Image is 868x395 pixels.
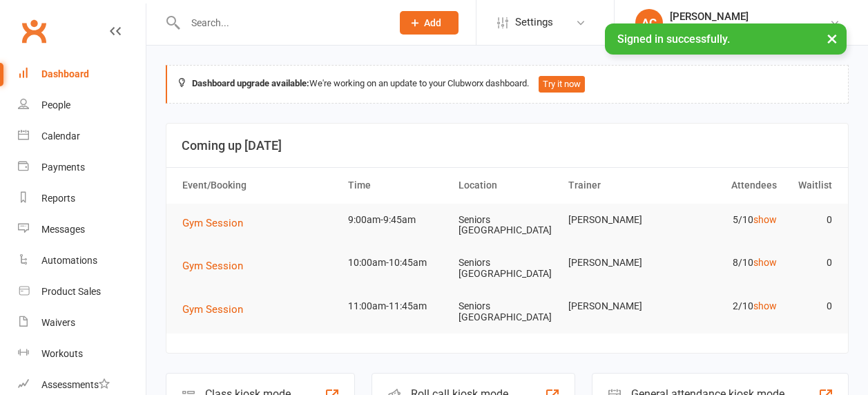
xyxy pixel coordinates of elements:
[424,17,441,28] span: Add
[753,257,777,268] a: show
[41,68,89,79] div: Dashboard
[515,7,553,38] span: Settings
[562,168,673,203] th: Trainer
[182,139,833,153] h3: Coming up [DATE]
[176,168,342,203] th: Event/Booking
[673,247,783,279] td: 8/10
[783,204,838,236] td: 0
[41,162,85,173] div: Payments
[18,183,146,214] a: Reports
[562,247,673,279] td: [PERSON_NAME]
[673,204,783,236] td: 5/10
[182,260,243,272] span: Gym Session
[41,348,83,359] div: Workouts
[41,317,75,328] div: Waivers
[182,215,253,231] button: Gym Session
[18,338,146,369] a: Workouts
[17,14,51,48] a: Clubworx
[18,276,146,307] a: Product Sales
[166,65,849,104] div: We're working on an update to your Clubworx dashboard.
[753,214,777,225] a: show
[192,78,309,88] strong: Dashboard upgrade available:
[673,290,783,322] td: 2/10
[181,13,382,32] input: Search...
[342,247,452,279] td: 10:00am-10:45am
[41,131,80,142] div: Calendar
[342,290,452,322] td: 11:00am-11:45am
[670,10,829,23] div: [PERSON_NAME]
[617,32,730,46] span: Signed in successfully.
[41,379,110,390] div: Assessments
[182,301,253,318] button: Gym Session
[41,193,75,204] div: Reports
[562,204,673,236] td: [PERSON_NAME]
[41,286,101,297] div: Product Sales
[41,224,85,235] div: Messages
[18,307,146,338] a: Waivers
[452,204,563,247] td: Seniors [GEOGRAPHIC_DATA]
[182,303,243,316] span: Gym Session
[783,290,838,322] td: 0
[400,11,459,35] button: Add
[783,247,838,279] td: 0
[18,152,146,183] a: Payments
[41,99,70,110] div: People
[820,23,845,53] button: ×
[18,245,146,276] a: Automations
[635,9,663,37] div: AC
[41,255,97,266] div: Automations
[452,247,563,290] td: Seniors [GEOGRAPHIC_DATA]
[673,168,783,203] th: Attendees
[18,121,146,152] a: Calendar
[18,59,146,90] a: Dashboard
[562,290,673,322] td: [PERSON_NAME]
[182,217,243,229] span: Gym Session
[452,168,563,203] th: Location
[182,258,253,274] button: Gym Session
[452,290,563,334] td: Seniors [GEOGRAPHIC_DATA]
[670,23,829,35] div: Uniting Seniors [GEOGRAPHIC_DATA]
[753,300,777,311] a: show
[783,168,838,203] th: Waitlist
[539,76,585,93] button: Try it now
[342,168,452,203] th: Time
[342,204,452,236] td: 9:00am-9:45am
[18,214,146,245] a: Messages
[18,90,146,121] a: People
